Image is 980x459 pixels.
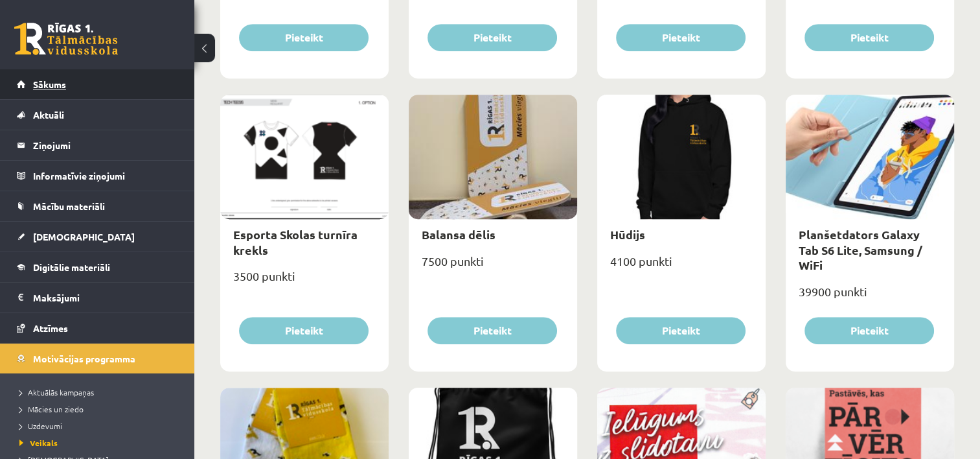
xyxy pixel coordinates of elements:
[239,317,369,344] button: Pieteikt
[19,404,84,414] span: Mācies un ziedo
[736,388,766,410] img: Populāra prece
[422,227,496,242] a: Balansa dēlis
[33,261,110,273] span: Digitālie materiāli
[427,317,557,344] button: Pieteikt
[14,23,118,55] a: Rīgas 1. Tālmācības vidusskola
[17,313,178,343] a: Atzīmes
[19,421,62,431] span: Uzdevumi
[33,283,178,312] legend: Maksājumi
[17,100,178,130] a: Aktuāli
[17,344,178,373] a: Motivācijas programma
[610,227,645,242] a: Hūdijs
[616,317,746,344] button: Pieteikt
[786,281,954,313] div: 39900 punkti
[804,317,934,344] button: Pieteikt
[17,191,178,221] a: Mācību materiāli
[33,130,178,160] legend: Ziņojumi
[33,109,64,121] span: Aktuāli
[33,161,178,191] legend: Informatīvie ziņojumi
[17,130,178,160] a: Ziņojumi
[17,222,178,252] a: [DEMOGRAPHIC_DATA]
[19,386,181,398] a: Aktuālās kampaņas
[220,265,389,298] div: 3500 punkti
[616,24,746,51] button: Pieteikt
[33,322,68,334] span: Atzīmes
[427,24,557,51] button: Pieteikt
[233,227,358,257] a: Esporta Skolas turnīra krekls
[19,438,58,448] span: Veikals
[597,250,766,283] div: 4100 punkti
[19,403,181,415] a: Mācies un ziedo
[799,227,922,272] a: Planšetdators Galaxy Tab S6 Lite, Samsung / WiFi
[33,353,135,364] span: Motivācijas programma
[19,437,181,449] a: Veikals
[19,387,94,397] span: Aktuālās kampaņas
[17,69,178,99] a: Sākums
[33,200,105,212] span: Mācību materiāli
[17,283,178,312] a: Maksājumi
[33,231,135,242] span: [DEMOGRAPHIC_DATA]
[33,78,66,90] span: Sākums
[17,252,178,282] a: Digitālie materiāli
[17,161,178,191] a: Informatīvie ziņojumi
[239,24,369,51] button: Pieteikt
[409,250,577,283] div: 7500 punkti
[804,24,934,51] button: Pieteikt
[19,420,181,432] a: Uzdevumi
